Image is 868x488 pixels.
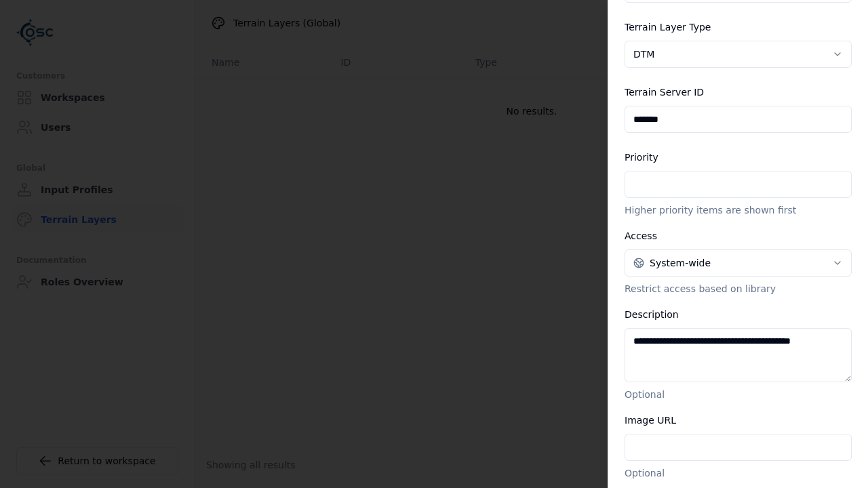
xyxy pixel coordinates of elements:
label: Terrain Layer Type [625,22,711,33]
p: Optional [625,466,852,480]
label: Description [625,309,679,320]
label: Priority [625,152,658,163]
label: Terrain Server ID [625,87,704,98]
p: Restrict access based on library [625,282,852,296]
p: Optional [625,388,852,401]
label: Image URL [625,415,676,426]
label: Access [625,230,657,241]
p: Higher priority items are shown first [625,203,852,217]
